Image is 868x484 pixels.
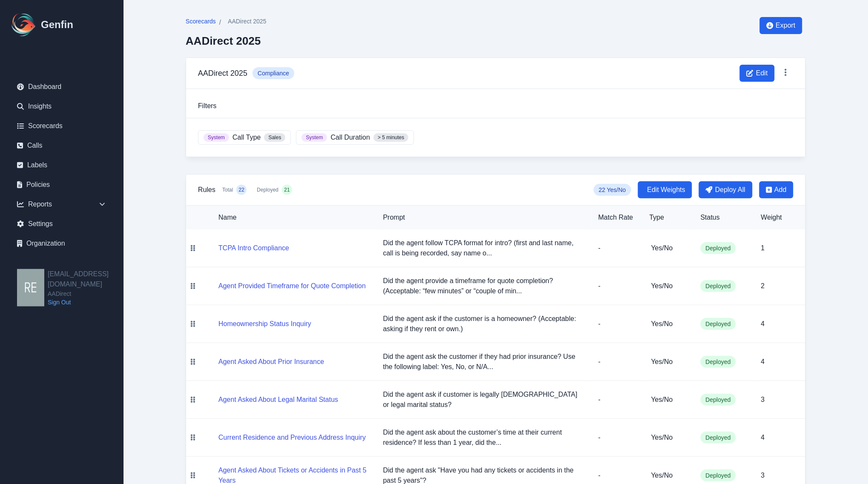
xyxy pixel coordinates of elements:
[598,357,636,367] p: -
[701,318,736,330] span: Deployed
[10,176,113,193] a: Policies
[383,276,585,296] p: Did the agent provide a timeframe for quote completion? (Acceptable: “few minutes” or “couple of ...
[651,432,687,443] h5: Yes/No
[218,244,289,252] a: TCPA Intro Compliance
[775,185,787,195] span: Add
[218,434,366,441] a: Current Residence and Previous Address Inquiry
[701,242,736,254] span: Deployed
[198,67,247,79] h3: AADirect 2025
[383,352,585,372] p: Did the agent ask the customer if they had prior insurance? Use the following label: Yes, No, or ...
[715,185,745,195] span: Deploy All
[643,206,694,229] th: Type
[699,181,752,198] button: Deploy All
[761,396,765,403] span: 3
[48,298,124,306] a: Sign Out
[233,132,261,143] span: Call Type
[651,395,687,405] h5: Yes/No
[253,67,294,79] span: Compliance
[186,17,216,26] span: Scorecards
[228,17,266,26] span: AADirect 2025
[10,11,37,38] img: Logo
[218,281,366,291] button: Agent Provided Timeframe for Quote Completion
[756,68,768,78] span: Edit
[598,432,636,443] p: -
[218,395,338,405] button: Agent Asked About Legal Marital Status
[754,206,805,229] th: Weight
[17,269,44,306] img: resqueda@aadirect.com
[592,206,643,229] th: Match Rate
[651,470,687,481] h5: Yes/No
[218,358,324,365] a: Agent Asked About Prior Insurance
[264,133,285,142] span: Sales
[186,17,216,28] a: Scorecards
[598,319,636,329] p: -
[638,181,693,198] button: Edit Weights
[651,281,687,291] h5: Yes/No
[651,243,687,253] h5: Yes/No
[598,243,636,253] p: -
[10,137,113,154] a: Calls
[218,243,289,253] button: TCPA Intro Compliance
[10,98,113,115] a: Insights
[257,186,279,193] span: Deployed
[218,320,311,327] a: Homeownership Status Inquiry
[776,20,796,31] span: Export
[761,358,765,365] span: 4
[218,477,370,484] a: Agent Asked About Tickets or Accidents in Past 5 Years
[198,101,793,111] h3: Filters
[284,186,290,193] span: 21
[10,78,113,95] a: Dashboard
[383,389,585,410] p: Did the agent ask if customer is legally [DEMOGRAPHIC_DATA] or legal marital status?
[694,206,754,229] th: Status
[383,238,585,258] p: Did the agent follow TCPA format for intro? (first and last name, call is being recorded, say nam...
[48,289,124,298] span: AADirect
[41,18,73,32] h1: Genfin
[701,432,736,444] span: Deployed
[598,470,636,481] p: -
[383,314,585,334] p: Did the agent ask if the customer is a homeowner? (Acceptable: asking if they rent or own.)
[761,320,765,327] span: 4
[218,432,366,443] button: Current Residence and Previous Address Inquiry
[701,394,736,406] span: Deployed
[761,244,765,252] span: 1
[761,472,765,479] span: 3
[647,185,686,195] span: Edit Weights
[651,357,687,367] h5: Yes/No
[218,319,311,329] button: Homeownership Status Inquiry
[218,282,366,289] a: Agent Provided Timeframe for Quote Completion
[198,185,216,195] h3: Rules
[760,17,802,34] button: Export
[200,206,377,229] th: Name
[10,215,113,232] a: Settings
[10,157,113,174] a: Labels
[740,65,775,82] button: Edit
[219,17,221,28] span: /
[204,133,229,142] span: System
[302,133,327,142] span: System
[331,132,370,143] span: Call Duration
[701,280,736,292] span: Deployed
[222,186,233,193] span: Total
[377,206,592,229] th: Prompt
[598,395,636,405] p: -
[239,186,244,193] span: 22
[186,34,267,47] h2: AADirect 2025
[10,235,113,252] a: Organization
[761,434,765,441] span: 4
[218,357,324,367] button: Agent Asked About Prior Insurance
[594,184,631,196] span: 22 Yes/No
[383,427,585,448] p: Did the agent ask about the customer’s time at their current residence? If less than 1 year, did ...
[761,282,765,289] span: 2
[374,133,408,142] span: > 5 minutes
[10,196,113,213] div: Reports
[701,470,736,481] span: Deployed
[218,396,338,403] a: Agent Asked About Legal Marital Status
[759,181,793,198] button: Add
[701,356,736,368] span: Deployed
[48,269,124,289] h2: [EMAIL_ADDRESS][DOMAIN_NAME]
[598,281,636,291] p: -
[10,117,113,135] a: Scorecards
[651,319,687,329] h5: Yes/No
